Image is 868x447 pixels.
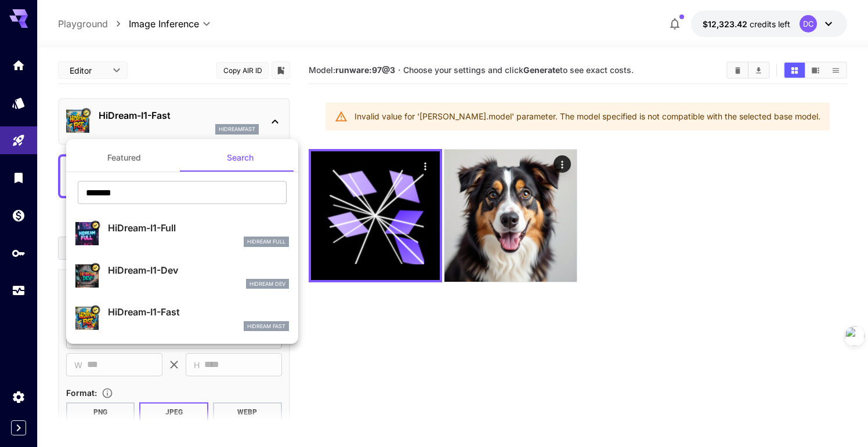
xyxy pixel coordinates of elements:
p: HiDream Dev [249,280,285,288]
button: Featured [66,144,182,172]
div: Certified Model – Vetted for best performance and includes a commercial license.HiDream-I1-DevHiD... [75,259,289,294]
button: Certified Model – Vetted for best performance and includes a commercial license. [91,305,100,314]
p: HiDream-I1-Dev [108,263,289,277]
div: Certified Model – Vetted for best performance and includes a commercial license.HiDream-I1-FullHi... [75,216,289,252]
p: HiDream-I1-Fast [108,305,289,319]
p: HiDream Full [247,238,285,246]
button: Certified Model – Vetted for best performance and includes a commercial license. [91,263,100,272]
p: HiDream-I1-Full [108,221,289,235]
div: Certified Model – Vetted for best performance and includes a commercial license.HiDream-I1-FastHi... [75,300,289,336]
p: HiDream Fast [247,322,285,330]
button: Search [182,144,298,172]
button: Certified Model – Vetted for best performance and includes a commercial license. [91,221,100,230]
